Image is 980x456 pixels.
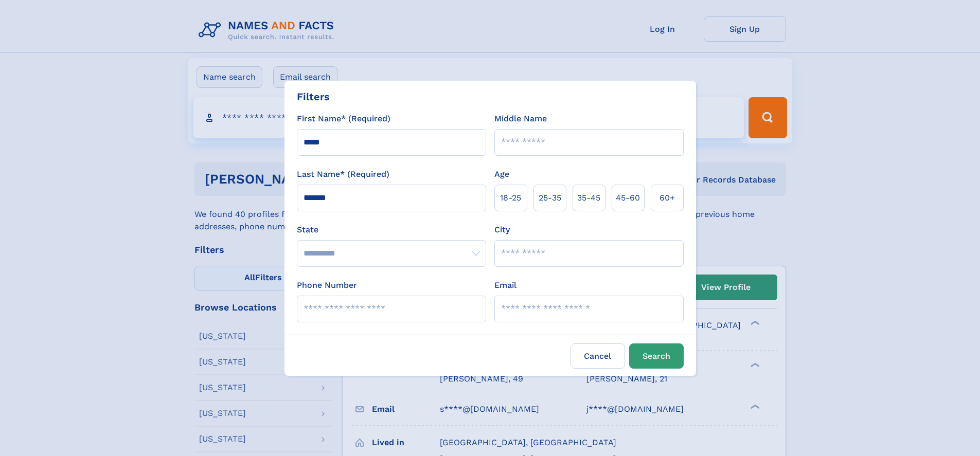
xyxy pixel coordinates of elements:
[297,113,390,125] label: First Name* (Required)
[660,192,675,204] span: 60+
[616,192,640,204] span: 45‑60
[577,192,600,204] span: 35‑45
[494,168,509,180] label: Age
[297,168,389,180] label: Last Name* (Required)
[500,192,521,204] span: 18‑25
[539,192,561,204] span: 25‑35
[297,224,486,236] label: State
[297,89,330,104] div: Filters
[297,279,357,291] label: Phone Number
[494,113,547,125] label: Middle Name
[629,343,684,369] button: Search
[571,343,625,369] label: Cancel
[494,279,516,291] label: Email
[494,224,510,236] label: City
